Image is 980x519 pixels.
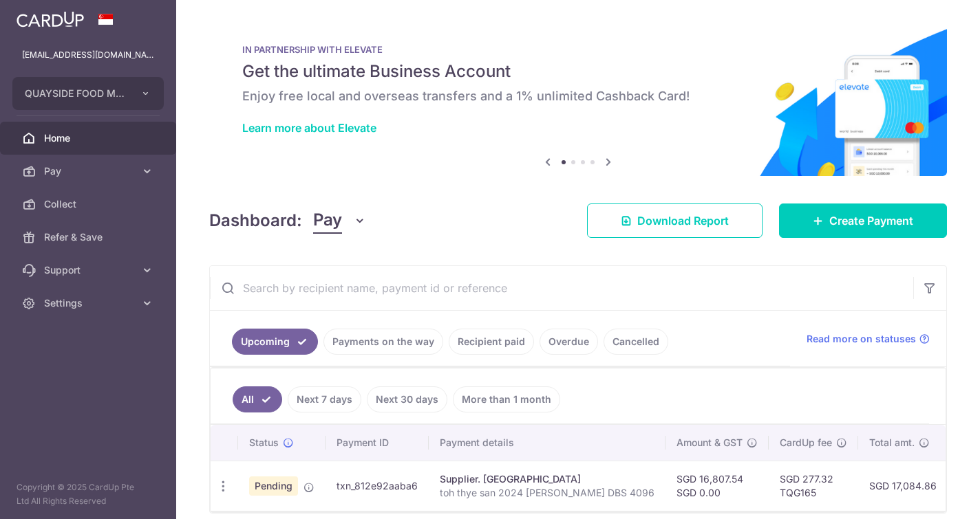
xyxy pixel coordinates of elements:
th: Payment details [429,425,665,461]
a: Create Payment [779,203,947,238]
span: CardUp fee [780,436,832,450]
td: SGD 17,084.86 [858,461,948,511]
span: Total amt. [869,436,915,450]
a: Learn more about Elevate [242,121,376,135]
button: Pay [313,208,366,234]
a: Overdue [540,329,598,355]
p: [EMAIL_ADDRESS][DOMAIN_NAME] [22,48,154,62]
span: Home [44,131,135,145]
a: Cancelled [604,329,668,355]
p: IN PARTNERSHIP WITH ELEVATE [242,44,914,55]
h4: Dashboard: [209,208,302,233]
h5: Get the ultimate Business Account [242,60,914,82]
a: Next 7 days [288,386,361,412]
span: Refer & Save [44,230,135,244]
a: Upcoming [232,329,318,355]
a: Read more on statuses [807,332,930,346]
td: SGD 16,807.54 SGD 0.00 [665,461,769,511]
td: txn_812e92aaba6 [326,461,429,511]
span: Amount & GST [677,436,743,450]
a: Download Report [587,203,763,238]
span: Pay [313,208,342,234]
img: CardUp [17,11,84,27]
span: Pending [249,476,298,496]
span: Status [249,436,279,450]
th: Payment ID [326,425,429,461]
td: SGD 277.32 TQG165 [769,461,858,511]
p: toh thye san 2024 [PERSON_NAME] DBS 4096 [440,486,654,500]
a: Recipient paid [449,329,534,355]
span: QUAYSIDE FOOD MANUFACTURING PTE. LTD. [25,87,127,100]
a: All [233,386,282,412]
a: Next 30 days [367,386,447,412]
span: Create Payment [829,212,913,229]
a: More than 1 month [453,386,560,412]
span: Settings [44,296,135,310]
div: Supplier. [GEOGRAPHIC_DATA] [440,472,654,486]
span: Download Report [637,212,729,229]
button: QUAYSIDE FOOD MANUFACTURING PTE. LTD. [12,77,164,110]
a: Payments on the way [323,329,443,355]
h6: Enjoy free local and overseas transfers and a 1% unlimited Cashback Card! [242,88,914,104]
span: Support [44,263,135,277]
span: Pay [44,164,135,178]
input: Search by recipient name, payment id or reference [210,266,913,310]
img: Renovation banner [209,22,947,176]
span: Read more on statuses [807,332,916,346]
span: Collect [44,197,135,211]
